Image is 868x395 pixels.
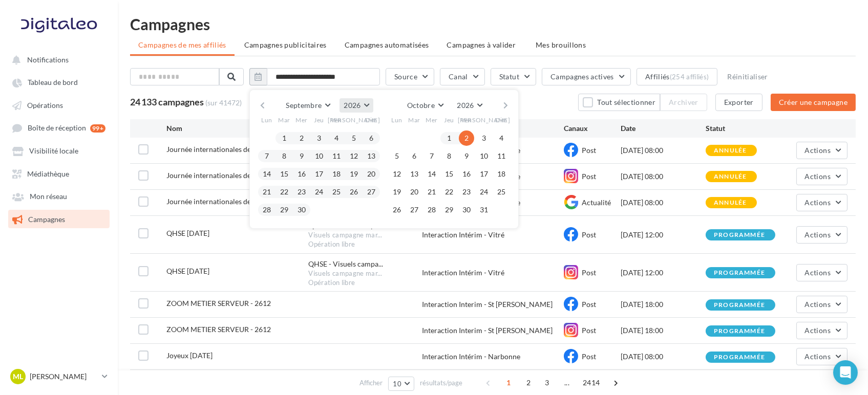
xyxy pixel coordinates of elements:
[494,166,509,182] button: 18
[805,352,831,361] span: Actions
[286,101,322,109] span: Septembre
[365,116,377,124] span: Dim
[621,352,706,362] div: [DATE] 08:00
[494,130,509,146] button: 4
[796,194,848,211] button: Actions
[621,123,706,134] div: Date
[621,230,706,240] div: [DATE] 12:00
[259,184,274,200] button: 21
[582,230,596,239] span: Post
[130,96,204,107] span: 24 133 campagnes
[407,202,422,217] button: 27
[329,148,344,164] button: 11
[542,68,631,85] button: Campagnes actives
[422,230,564,240] div: Interaction Intérim - Vitré
[441,130,457,146] button: 1
[311,130,327,146] button: 3
[407,166,422,182] button: 13
[714,232,765,238] div: programmée
[294,202,309,217] button: 30
[166,145,274,153] span: Journée internationales des forêts
[424,202,439,217] button: 28
[389,148,405,164] button: 5
[500,375,517,391] span: 1
[582,198,611,207] span: Actualité
[621,145,706,156] div: [DATE] 08:00
[6,118,112,137] a: Boîte de réception 99+
[294,148,309,164] button: 9
[166,299,271,308] span: ZOOM METIER SERVEUR - 2612
[364,166,379,182] button: 20
[715,94,763,111] button: Exporter
[166,267,209,275] span: QHSE JANVIER 2026
[6,50,108,69] button: Notifications
[166,197,274,206] span: Journée internationales des forêts
[796,168,848,185] button: Actions
[796,142,848,159] button: Actions
[424,184,439,200] button: 21
[277,202,292,217] button: 29
[582,172,596,181] span: Post
[459,166,474,182] button: 16
[28,78,78,87] span: Tableau de bord
[447,40,516,50] span: Campagnes à valider
[389,184,405,200] button: 19
[796,296,848,313] button: Actions
[714,302,765,309] div: programmée
[805,146,831,155] span: Actions
[714,354,765,361] div: programmée
[637,68,717,85] button: Affiliés(254 affiliés)
[408,116,420,124] span: Mar
[282,98,334,113] button: Septembre
[621,171,706,182] div: [DATE] 08:00
[277,148,292,164] button: 8
[621,325,706,336] div: [DATE] 18:00
[582,352,596,361] span: Post
[328,116,380,124] span: [PERSON_NAME]
[621,299,706,310] div: [DATE] 18:00
[559,375,575,391] span: ...
[805,172,831,181] span: Actions
[6,73,112,91] a: Tableau de bord
[259,202,274,217] button: 28
[28,215,65,224] span: Campagnes
[536,40,586,49] span: Mes brouillons
[277,130,292,146] button: 1
[259,148,274,164] button: 7
[329,184,344,200] button: 25
[621,198,706,208] div: [DATE] 08:00
[495,116,507,124] span: Dim
[346,148,362,164] button: 12
[259,166,274,182] button: 14
[420,378,462,388] span: résultats/page
[796,226,848,244] button: Actions
[805,198,831,207] span: Actions
[551,72,614,81] span: Campagnes actives
[459,184,474,200] button: 23
[166,229,209,237] span: QHSE JANVIER 2026
[494,148,509,164] button: 11
[308,278,422,288] div: Opération libre
[166,123,308,134] div: Nom
[476,166,492,182] button: 17
[364,130,379,146] button: 6
[621,268,706,278] div: [DATE] 12:00
[796,348,848,365] button: Actions
[27,101,63,109] span: Opérations
[166,325,271,334] span: ZOOM METIER SERVEUR - 2612
[30,192,67,201] span: Mon réseau
[261,116,272,124] span: Lun
[344,101,361,109] span: 2026
[424,148,439,164] button: 7
[459,202,474,217] button: 30
[660,94,707,111] button: Archiver
[314,116,324,124] span: Jeu
[441,202,457,217] button: 29
[441,166,457,182] button: 15
[27,55,69,64] span: Notifications
[345,40,429,49] span: Campagnes automatisées
[6,96,112,114] a: Opérations
[166,351,213,360] span: Joyeux noël
[539,375,555,391] span: 3
[294,184,309,200] button: 23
